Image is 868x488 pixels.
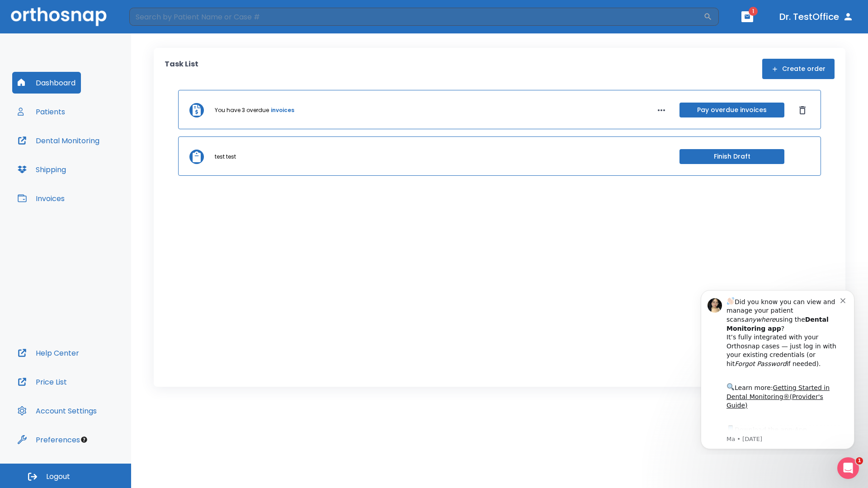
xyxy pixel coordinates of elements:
[837,457,859,479] iframe: Intercom live chat
[687,282,868,455] iframe: Intercom notifications message
[39,144,120,160] a: App Store
[12,400,102,422] button: Account Settings
[153,14,160,21] button: Dismiss notification
[46,472,70,482] span: Logout
[856,457,863,465] span: 1
[679,103,784,117] button: Pay overdue invoices
[165,59,198,79] p: Task List
[679,149,784,164] button: Finish Draft
[12,130,105,151] button: Dental Monitoring
[39,153,153,161] p: Message from Ma, sent 5w ago
[215,106,269,114] p: You have 3 overdue
[215,153,236,161] p: test test
[12,101,71,122] button: Patients
[129,8,703,26] input: Search by Patient Name or Case #
[12,429,85,450] button: Preferences
[80,436,88,444] div: Tooltip anchor
[39,142,153,188] div: Download the app: | ​ Let us know if you need help getting started!
[271,106,294,114] a: invoices
[749,7,758,16] span: 1
[776,9,857,25] button: Dr. TestOffice
[795,103,810,117] button: Dismiss
[12,342,85,364] button: Help Center
[12,72,81,94] button: Dashboard
[12,371,72,393] button: Price List
[12,159,71,180] button: Shipping
[11,7,107,26] img: Orthosnap
[12,188,70,209] button: Invoices
[762,59,835,79] button: Create order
